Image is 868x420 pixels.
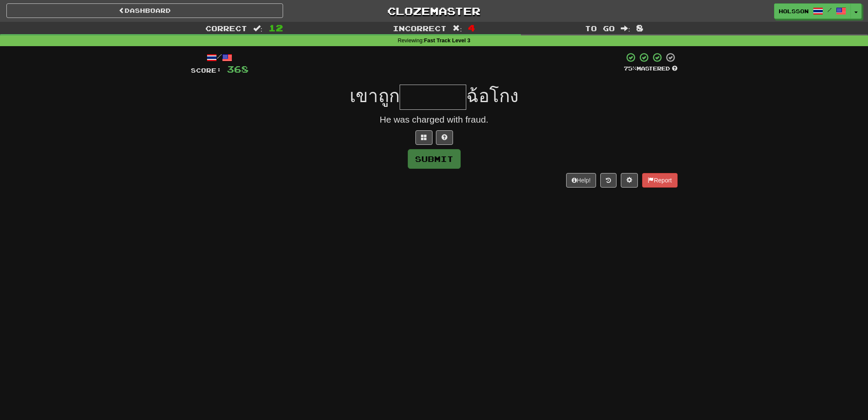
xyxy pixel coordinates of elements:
[774,3,851,19] a: holsson /
[624,65,637,72] span: 75 %
[600,173,617,188] button: Round history (alt+y)
[191,113,678,126] div: He was charged with fraud.
[624,65,678,73] div: Mastered
[642,173,677,188] button: Report
[779,7,809,15] span: holsson
[408,149,461,169] button: Submit
[350,86,400,106] span: เขาถูก
[636,23,643,33] span: 8
[415,130,433,145] button: Switch sentence to multiple choice alt+p
[296,3,573,18] a: Clozemaster
[468,23,475,33] span: 4
[205,24,247,32] span: Correct
[621,25,630,32] span: :
[436,130,453,145] button: Single letter hint - you only get 1 per sentence and score half the points! alt+h
[269,23,283,33] span: 12
[466,86,519,106] span: ฉ้อโกง
[393,24,447,32] span: Incorrect
[253,25,263,32] span: :
[424,38,471,44] strong: Fast Track Level 3
[191,52,248,63] div: /
[227,64,248,74] span: 368
[453,25,462,32] span: :
[191,67,222,74] span: Score:
[585,24,615,32] span: To go
[566,173,596,188] button: Help!
[827,7,832,13] span: /
[6,3,283,18] a: Dashboard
